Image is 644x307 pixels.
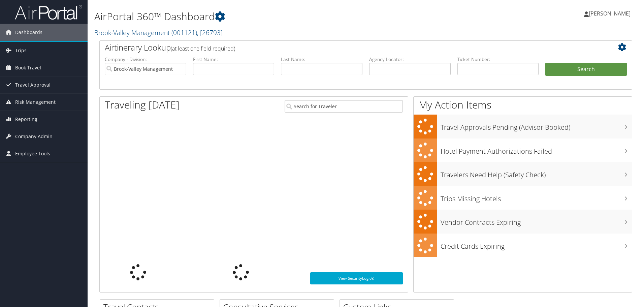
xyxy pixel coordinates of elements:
[281,56,362,63] label: Last Name:
[193,56,275,63] label: First Name:
[15,24,42,41] span: Dashboards
[15,128,53,145] span: Company Admin
[414,98,632,112] h1: My Action Items
[441,191,632,204] h3: Trips Missing Hotels
[414,186,632,210] a: Trips Missing Hotels
[457,56,539,63] label: Ticket Number:
[15,111,37,128] span: Reporting
[15,59,41,76] span: Book Travel
[15,94,56,111] span: Risk Management
[369,56,451,63] label: Agency Locator:
[15,145,50,162] span: Employee Tools
[94,28,223,37] a: Brook-Valley Management
[105,56,186,63] label: Company - Division:
[584,3,637,24] a: [PERSON_NAME]
[310,272,403,284] a: View SecurityLogic®
[414,234,632,257] a: Credit Cards Expiring
[15,4,82,20] img: airportal-logo.png
[414,210,632,234] a: Vendor Contracts Expiring
[15,42,27,59] span: Trips
[105,42,582,53] h2: Airtinerary Lookup
[414,115,632,139] a: Travel Approvals Pending (Advisor Booked)
[15,76,51,93] span: Travel Approval
[441,119,632,132] h3: Travel Approvals Pending (Advisor Booked)
[171,45,235,52] span: (at least one field required)
[441,238,632,251] h3: Credit Cards Expiring
[414,139,632,162] a: Hotel Payment Authorizations Failed
[171,28,197,37] span: ( 001121 )
[197,28,223,37] span: , [ 26793 ]
[545,63,627,76] button: Search
[441,214,632,227] h3: Vendor Contracts Expiring
[441,167,632,180] h3: Travelers Need Help (Safety Check)
[105,98,180,112] h1: Traveling [DATE]
[285,100,403,113] input: Search for Traveler
[94,9,456,24] h1: AirPortal 360™ Dashboard
[589,10,631,17] span: [PERSON_NAME]
[414,162,632,186] a: Travelers Need Help (Safety Check)
[441,143,632,156] h3: Hotel Payment Authorizations Failed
